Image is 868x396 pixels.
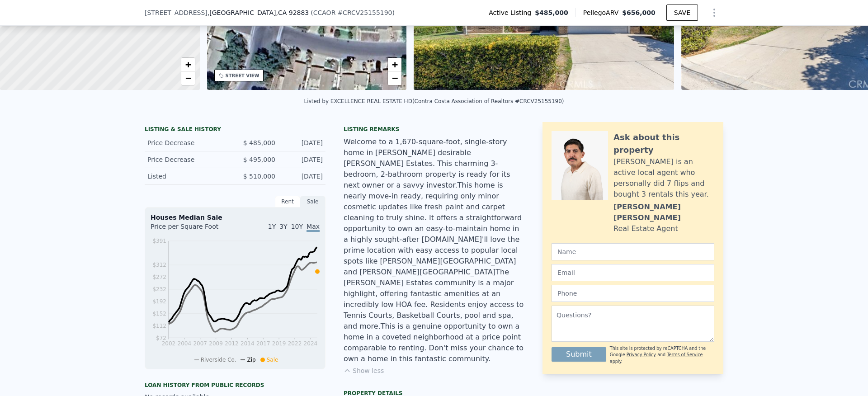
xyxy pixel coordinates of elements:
button: SAVE [666,5,698,21]
input: Email [552,264,714,281]
div: Listed by EXCELLENCE REAL ESTATE HD (Contra Costa Association of Realtors #CRCV25155190) [304,98,564,104]
tspan: $272 [152,274,166,280]
tspan: 2024 [304,340,318,347]
tspan: 2022 [288,340,302,347]
div: Houses Median Sale [151,213,320,222]
button: Show less [344,366,384,375]
span: Zip [247,357,255,363]
span: $ 495,000 [243,156,275,163]
tspan: $152 [152,311,166,317]
span: $485,000 [535,8,568,17]
span: Max [307,223,320,232]
span: 3Y [279,223,287,230]
tspan: $312 [152,262,166,268]
a: Terms of Service [667,352,703,357]
span: + [392,59,398,70]
tspan: $391 [152,238,166,244]
tspan: 2007 [193,340,207,347]
button: Show Options [705,4,723,22]
div: Ask about this property [613,131,714,156]
a: Zoom out [388,71,401,85]
button: Submit [552,347,606,362]
tspan: 2004 [178,340,192,347]
div: ( ) [311,8,395,17]
span: CCAOR [313,9,336,16]
span: 10Y [291,223,303,230]
span: $ 510,000 [243,173,275,180]
tspan: 2012 [225,340,239,347]
div: Loan history from public records [145,382,325,389]
tspan: 2019 [272,340,286,347]
tspan: 2014 [241,340,255,347]
span: $ 485,000 [243,139,275,146]
div: [PERSON_NAME] is an active local agent who personally did 7 flips and bought 3 rentals this year. [613,156,714,200]
span: Sale [267,357,278,363]
span: Active Listing [489,8,535,17]
span: Pellego ARV [583,8,623,17]
tspan: $232 [152,286,166,292]
tspan: 2017 [256,340,270,347]
div: LISTING & SALE HISTORY [145,126,325,135]
tspan: $72 [156,335,166,341]
div: Price per Square Foot [151,222,235,236]
span: # CRCV25155190 [337,9,392,16]
div: Listing remarks [344,126,524,133]
div: STREET VIEW [226,72,259,79]
span: $656,000 [622,9,656,16]
a: Zoom in [388,58,401,71]
tspan: $192 [152,298,166,305]
div: Price Decrease [147,155,228,164]
span: + [185,59,191,70]
a: Privacy Policy [627,352,656,357]
input: Name [552,243,714,260]
div: Sale [300,196,325,207]
tspan: 2009 [209,340,223,347]
tspan: $112 [152,323,166,329]
a: Zoom in [181,58,195,71]
span: Riverside Co. [201,357,236,363]
div: Real Estate Agent [613,223,678,234]
span: − [185,72,191,84]
div: Listed [147,172,228,181]
span: , CA 92883 [276,9,309,16]
tspan: 2002 [162,340,176,347]
div: [PERSON_NAME] [PERSON_NAME] [613,202,714,223]
div: [DATE] [283,138,323,147]
div: [DATE] [283,172,323,181]
input: Phone [552,285,714,302]
span: 1Y [268,223,276,230]
a: Zoom out [181,71,195,85]
div: Rent [275,196,300,207]
div: [DATE] [283,155,323,164]
div: Price Decrease [147,138,228,147]
span: [STREET_ADDRESS] [145,8,208,17]
div: This site is protected by reCAPTCHA and the Google and apply. [610,345,714,365]
span: , [GEOGRAPHIC_DATA] [208,8,309,17]
div: Welcome to a 1,670-square-foot, single-story home in [PERSON_NAME] desirable [PERSON_NAME] Estate... [344,137,524,364]
span: − [392,72,398,84]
